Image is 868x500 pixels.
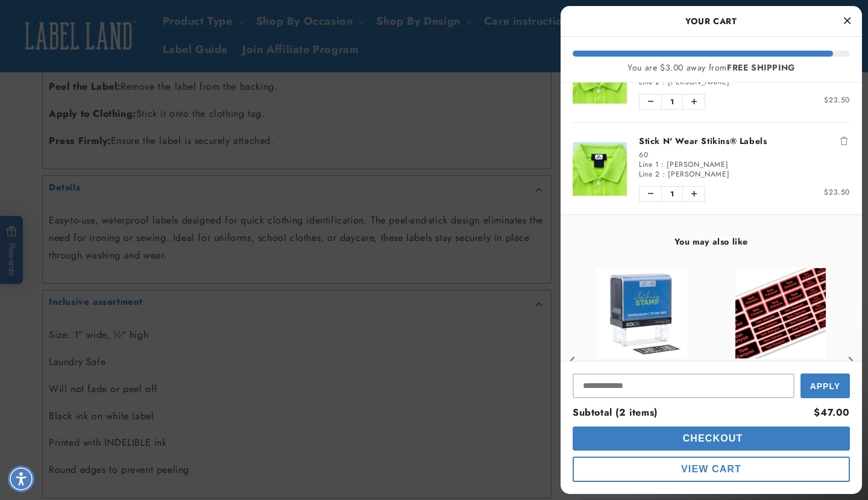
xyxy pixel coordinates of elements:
[573,236,850,247] h4: You may also like
[662,169,665,180] span: :
[824,187,850,198] span: $23.50
[800,373,850,398] button: Apply
[661,159,664,170] span: :
[841,352,859,370] button: Next
[683,95,705,109] button: Increase quantity of Stick N' Wear Stikins® Labels
[661,187,683,201] span: 1
[838,135,850,147] button: Remove Stick N' Wear Stikins® Labels
[668,169,729,180] span: [PERSON_NAME]
[680,433,743,443] span: Checkout
[683,187,705,201] button: Increase quantity of Stick N' Wear Stikins® Labels
[824,95,850,105] span: $23.50
[661,95,683,109] span: 1
[8,466,34,492] div: Accessibility Menu
[573,427,850,451] button: cart
[667,159,728,170] span: [PERSON_NAME]
[573,63,850,73] div: You are $3.00 away from
[10,404,153,440] iframe: Sign Up via Text for Offers
[573,12,850,30] h2: Your Cart
[573,256,711,466] div: product
[640,187,661,201] button: Decrease quantity of Stick N' Wear Stikins® Labels
[573,373,794,398] input: Input Discount
[640,95,661,109] button: Decrease quantity of Stick N' Wear Stikins® Labels
[814,404,850,422] div: $47.00
[711,256,850,466] div: product
[573,142,627,196] img: Stick N' Wear Stikins® Labels
[573,122,850,214] li: product
[838,12,856,30] button: Close Cart
[735,268,826,358] img: Assorted Name Labels - Label Land
[681,464,741,474] span: View Cart
[11,34,162,57] button: Can these labels be used on uniforms?
[639,159,659,170] span: Line 1
[810,381,840,391] span: Apply
[639,150,850,160] div: 60
[639,169,660,180] span: Line 2
[639,135,850,147] a: Stick N' Wear Stikins® Labels
[727,61,795,73] b: FREE SHIPPING
[573,405,658,419] span: Subtotal (2 items)
[597,268,687,358] img: Clothing Stamp - Label Land
[573,457,850,482] button: cart
[42,67,162,90] button: Do these labels need ironing?
[564,352,582,370] button: Previous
